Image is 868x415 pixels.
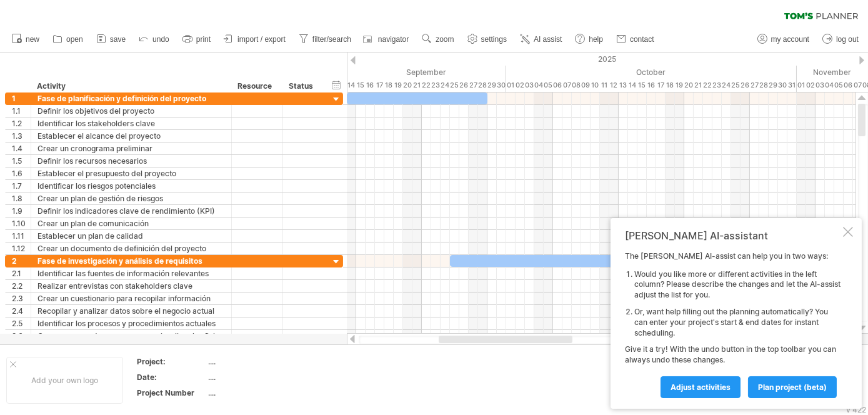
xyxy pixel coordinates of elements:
[378,35,409,44] span: navigator
[12,117,31,129] div: 1.2
[625,229,841,242] div: [PERSON_NAME] AI-assistant
[694,79,703,92] div: Tuesday, 21 October 2025
[846,405,866,414] div: v 422
[506,66,797,79] div: October 2025
[589,35,603,44] span: help
[12,242,31,254] div: 1.12
[459,79,469,92] div: Friday, 26 September 2025
[12,292,31,304] div: 2.3
[37,242,225,254] div: Crear un documento de definición del proyecto
[110,35,126,44] span: save
[771,35,809,44] span: my account
[819,31,862,47] a: log out
[403,79,412,92] div: Saturday, 20 September 2025
[12,330,31,342] div: 2.6
[684,79,694,92] div: Monday, 20 October 2025
[37,130,225,142] div: Establecer el alcance del proyecto
[419,31,457,47] a: zoom
[431,79,441,92] div: Tuesday, 23 September 2025
[26,35,39,44] span: new
[12,92,31,104] div: 1
[441,79,450,92] div: Wednesday, 24 September 2025
[666,79,675,92] div: Saturday, 18 October 2025
[553,79,562,92] div: Monday, 6 October 2025
[12,130,31,142] div: 1.3
[37,180,225,192] div: Identificar los riesgos potenciales
[759,79,769,92] div: Tuesday, 28 October 2025
[806,79,816,92] div: Sunday, 2 November 2025
[12,217,31,229] div: 1.10
[591,79,600,92] div: Friday, 10 October 2025
[834,79,844,92] div: Wednesday, 5 November 2025
[37,280,225,292] div: Realizar entrevistas con stakeholders clave
[12,205,31,217] div: 1.9
[49,31,87,47] a: open
[384,79,394,92] div: Thursday, 18 September 2025
[237,35,286,44] span: import / export
[581,79,591,92] div: Thursday, 9 October 2025
[517,31,566,47] a: AI assist
[825,79,834,92] div: Tuesday, 4 November 2025
[562,79,572,92] div: Tuesday, 7 October 2025
[748,376,837,398] a: plan project (beta)
[137,356,206,367] div: Project:
[375,79,384,92] div: Wednesday, 17 September 2025
[37,217,225,229] div: Crear un plan de comunicación
[534,35,562,44] span: AI assist
[534,79,544,92] div: Saturday, 4 October 2025
[136,31,173,47] a: undo
[703,79,712,92] div: Wednesday, 22 October 2025
[66,35,83,44] span: open
[37,330,225,342] div: Crear un mapa de procesos para visualizar los flujos de trabajo
[787,79,797,92] div: Friday, 31 October 2025
[572,31,607,47] a: help
[750,79,759,92] div: Monday, 27 October 2025
[37,155,225,167] div: Definir los recursos necesarios
[12,167,31,179] div: 1.6
[37,267,225,279] div: Identificar las fuentes de información relevantes
[394,79,403,92] div: Friday, 19 September 2025
[12,142,31,154] div: 1.4
[731,79,741,92] div: Saturday, 25 October 2025
[464,31,511,47] a: settings
[769,79,778,92] div: Wednesday, 29 October 2025
[12,280,31,292] div: 2.2
[481,35,507,44] span: settings
[12,230,31,242] div: 1.11
[544,79,553,92] div: Sunday, 5 October 2025
[487,79,497,92] div: Monday, 29 September 2025
[37,105,225,117] div: Definir los objetivos del proyecto
[196,35,211,44] span: print
[12,305,31,317] div: 2.4
[619,79,628,92] div: Monday, 13 October 2025
[613,31,658,47] a: contact
[572,79,581,92] div: Wednesday, 8 October 2025
[9,31,43,47] a: new
[634,269,841,301] li: Would you like more or different activities in the left column? Please describe the changes and l...
[37,167,225,179] div: Establecer el presupuesto del proyecto
[37,317,225,329] div: Identificar los procesos y procedimientos actuales
[609,79,619,92] div: Sunday, 12 October 2025
[656,79,666,92] div: Friday, 17 October 2025
[6,357,123,404] div: Add your own logo
[347,79,356,92] div: Sunday, 14 September 2025
[12,267,31,279] div: 2.1
[12,317,31,329] div: 2.5
[208,372,313,382] div: ....
[208,356,313,367] div: ....
[497,79,506,92] div: Tuesday, 30 September 2025
[478,79,487,92] div: Sunday, 28 September 2025
[469,79,478,92] div: Saturday, 27 September 2025
[37,205,225,217] div: Definir los indicadores clave de rendimiento (KPI)
[844,79,853,92] div: Thursday, 6 November 2025
[366,79,375,92] div: Tuesday, 16 September 2025
[37,192,225,204] div: Crear un plan de gestión de riesgos
[671,382,731,392] span: Adjust activities
[853,79,862,92] div: Friday, 7 November 2025
[422,79,431,92] div: Monday, 22 September 2025
[37,80,224,92] div: Activity
[225,66,506,79] div: September 2025
[797,79,806,92] div: Saturday, 1 November 2025
[778,79,787,92] div: Thursday, 30 October 2025
[525,79,534,92] div: Friday, 3 October 2025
